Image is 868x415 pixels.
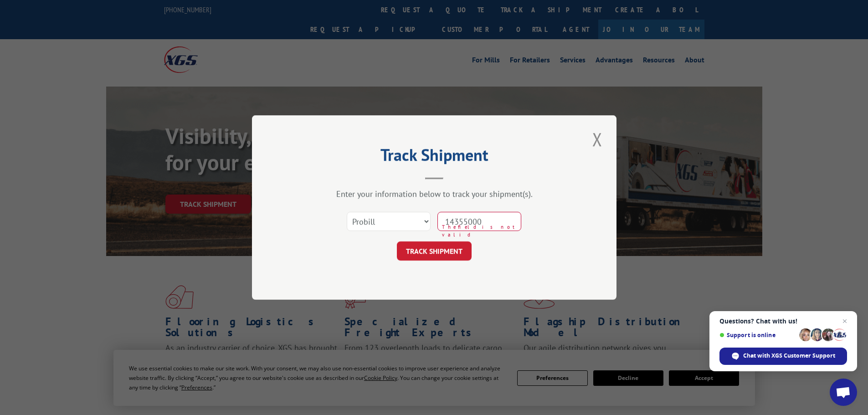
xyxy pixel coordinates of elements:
[298,149,571,166] h2: Track Shipment
[397,241,472,261] button: TRACK SHIPMENT
[437,212,521,231] input: Number(s)
[719,332,796,338] span: Support is online
[743,352,835,360] span: Chat with XGS Customer Support
[719,348,847,365] span: Chat with XGS Customer Support
[719,318,847,325] span: Questions? Chat with us!
[590,127,605,152] button: Close modal
[442,223,521,238] span: The field is not valid
[830,379,857,406] a: Open chat
[298,189,571,199] div: Enter your information below to track your shipment(s).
